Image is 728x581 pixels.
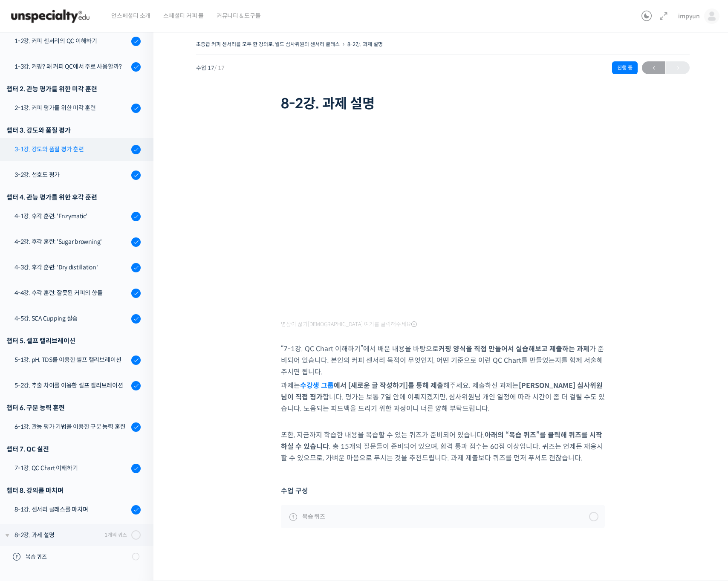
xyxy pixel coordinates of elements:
div: 4-1강. 후각 훈련: 'Enzymatic' [14,211,129,221]
span: impyun [678,12,700,20]
div: 4-3강. 후각 훈련: 'Dry distillation' [14,263,129,272]
strong: 아래의 “복습 퀴즈”를 클릭해 퀴즈를 시작하실 수 있습니다 [281,431,602,451]
div: 챕터 6. 구분 능력 훈련 [6,402,141,413]
h1: 8-2강. 과제 설명 [281,95,605,112]
strong: 에서 [새로운 글 작성하기]를 통해 제출 [300,381,443,390]
div: 3-2강. 선호도 평가 [14,170,129,179]
a: ←이전 [642,61,665,74]
a: 복습 퀴즈 [281,505,605,528]
div: 6-1강. 관능 평가 기법을 이용한 구분 능력 훈련 [14,422,129,431]
span: 복습 퀴즈 [302,512,325,521]
span: 영상이 끊기[DEMOGRAPHIC_DATA] 여기를 클릭해주세요 [281,321,417,328]
div: 5-2강. 추출 차이를 이용한 셀프 캘리브레이션 [14,381,129,390]
span: 대화 [78,283,88,290]
div: 4-4강. 후각 훈련: 잘못된 커피의 향들 [14,288,129,298]
div: 챕터 7. QC 실전 [6,443,141,455]
div: 3-1강. 강도와 품질 평가 훈련 [14,145,129,154]
a: 홈 [3,270,56,292]
div: 챕터 5. 셀프 캘리브레이션 [6,335,141,347]
div: 2-1강. 커피 평가를 위한 미각 훈련 [14,103,129,113]
a: 설정 [110,270,164,292]
span: 설정 [132,283,142,290]
div: 1-2강. 커피 센서리의 QC 이해하기 [14,36,129,46]
p: 또한, 지금까지 학습한 내용을 복습할 수 있는 퀴즈가 준비되어 있습니다. . 총 15개의 질문들이 준비되어 있으며, 합격 통과 점수는 60점 이상입니다. 퀴즈는 언제든 재응시... [281,429,605,464]
div: 8-2강. 과제 설명 [14,530,102,540]
a: 대화 [56,270,110,292]
span: 수업 구성 [281,485,308,497]
strong: [PERSON_NAME] 심사위원님이 직접 평가 [281,381,603,402]
span: 홈 [27,283,32,290]
span: ← [642,62,665,74]
span: 복습 퀴즈 [26,553,127,561]
div: 챕터 8. 강의를 마치며 [6,485,141,496]
span: 수업 17 [196,65,225,71]
strong: 커핑 양식을 직접 만들어서 실습해보고 제출하는 과제 [439,344,589,353]
p: 과제는 해주세요. 제출하신 과제는 합니다. 평가는 보통 7일 안에 이뤄지겠지만, 심사위원님 개인 일정에 따라 시간이 좀 더 걸릴 수도 있습니다. 도움되는 피드백을 드리기 위한... [281,380,605,414]
div: 챕터 2. 관능 평가를 위한 미각 훈련 [6,83,141,95]
div: 8-1강. 센서리 클래스를 마치며 [14,505,129,514]
a: 초중급 커피 센서리를 모두 한 강의로, 월드 심사위원의 센서리 클래스 [196,41,340,47]
div: 챕터 4. 관능 평가를 위한 후각 훈련 [6,191,141,203]
div: 1-3강. 커핑? 왜 커피 QC에서 주로 사용할까? [14,62,129,71]
a: 8-2강. 과제 설명 [347,41,383,47]
span: / 17 [214,64,225,72]
div: 1개의 퀴즈 [104,531,127,539]
div: 4-2강. 후각 훈련: 'Sugar browning' [14,237,129,246]
p: “7-1강. QC Chart 이해하기”에서 배운 내용을 바탕으로 가 준비되어 있습니다. 본인의 커피 센서리 목적이 무엇인지, 어떤 기준으로 이런 QC Chart를 만들었는지를... [281,343,605,378]
a: 수강생 그룹 [300,381,334,390]
div: 7-1강. QC Chart 이해하기 [14,463,129,473]
div: 챕터 3. 강도와 품질 평가 [6,124,141,136]
div: 진행 중 [612,61,638,74]
div: 4-5강. SCA Cupping 실습 [14,314,129,323]
div: 5-1강. pH, TDS를 이용한 셀프 캘리브레이션 [14,355,129,364]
